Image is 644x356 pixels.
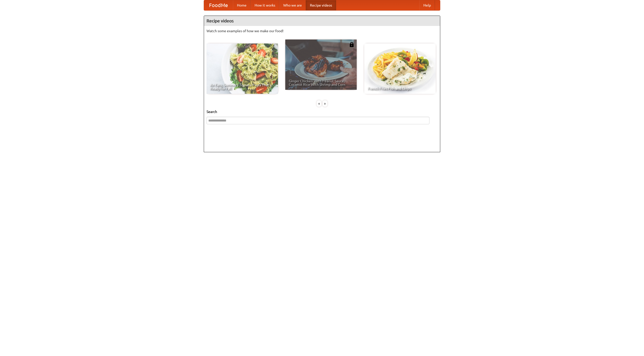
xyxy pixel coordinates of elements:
[279,0,306,10] a: Who we are
[368,87,432,90] span: French Fries Fish and Chips
[364,44,436,94] a: French Fries Fish and Chips
[251,0,279,10] a: How it works
[204,16,440,26] h4: Recipe videos
[207,109,437,114] h5: Search
[204,0,233,10] a: FoodMe
[323,100,327,107] div: »
[317,100,321,107] div: «
[306,0,336,10] a: Recipe videos
[207,28,437,33] p: Watch some examples of how we make our food!
[349,42,354,47] img: 483408.png
[210,83,274,90] span: An Easy, Summery Tomato Pasta That's Ready for Fall
[233,0,251,10] a: Home
[419,0,435,10] a: Help
[207,44,278,94] a: An Easy, Summery Tomato Pasta That's Ready for Fall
